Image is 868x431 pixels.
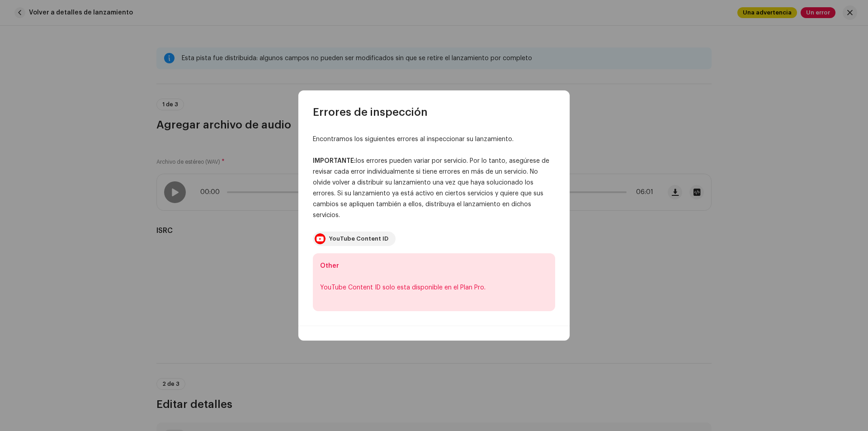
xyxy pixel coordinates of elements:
[313,156,555,221] div: los errores pueden variar por servicio. Por lo tanto, asegúrese de revisar cada error individualm...
[313,105,428,119] span: Errores de inspección
[313,158,356,164] strong: IMPORTANTE:
[329,235,388,242] div: YouTube Content ID
[313,134,555,145] div: Encontramos los siguientes errores al inspeccionar su lanzamiento.
[320,282,548,293] div: YouTube Content ID solo esta disponible en el Plan Pro.
[320,263,339,269] b: Other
